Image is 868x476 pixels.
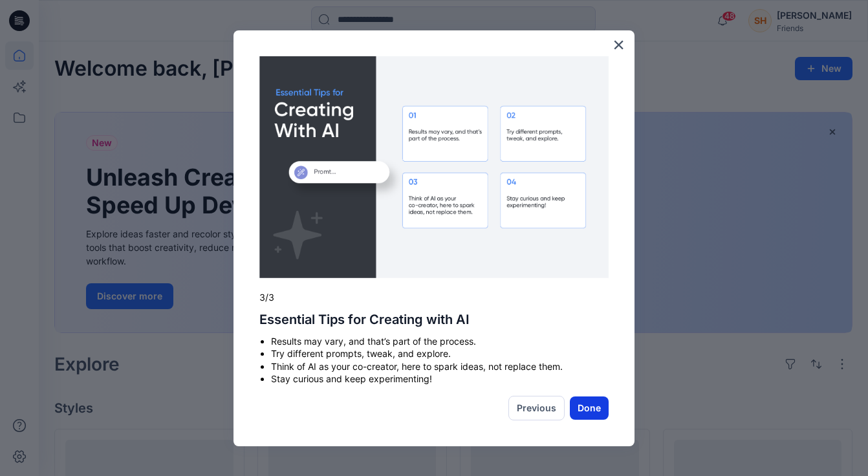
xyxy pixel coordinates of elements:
[259,312,609,327] h2: Essential Tips for Creating with AI
[613,34,625,55] button: Close
[271,373,609,385] li: Stay curious and keep experimenting!
[271,335,609,348] li: Results may vary, and that’s part of the process.
[508,396,565,420] button: Previous
[271,347,609,360] li: Try different prompts, tweak, and explore.
[570,396,609,420] button: Done
[271,360,609,373] li: Think of AI as your co-creator, here to spark ideas, not replace them.
[259,291,609,304] p: 3/3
